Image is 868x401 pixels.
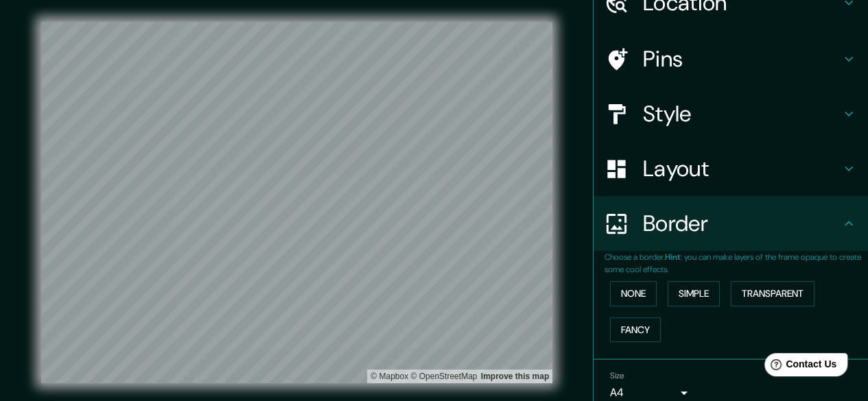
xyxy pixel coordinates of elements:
div: Pins [594,32,868,86]
div: Border [594,196,868,251]
a: OpenStreetMap [410,372,477,381]
div: Style [594,86,868,141]
label: Size [610,370,624,382]
a: Map feedback [481,372,549,381]
button: Simple [668,281,720,306]
button: Transparent [731,281,814,306]
p: Choose a border. : you can make layers of the frame opaque to create some cool effects. [605,251,868,276]
a: Mapbox [371,372,408,381]
div: Layout [594,141,868,196]
canvas: Map [41,22,552,383]
h4: Border [643,210,841,237]
button: Fancy [610,317,661,343]
iframe: Help widget launcher [746,348,853,386]
h4: Style [643,100,841,127]
b: Hint [665,252,681,263]
h4: Pins [643,45,841,73]
button: None [610,281,657,306]
h4: Layout [643,155,841,182]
